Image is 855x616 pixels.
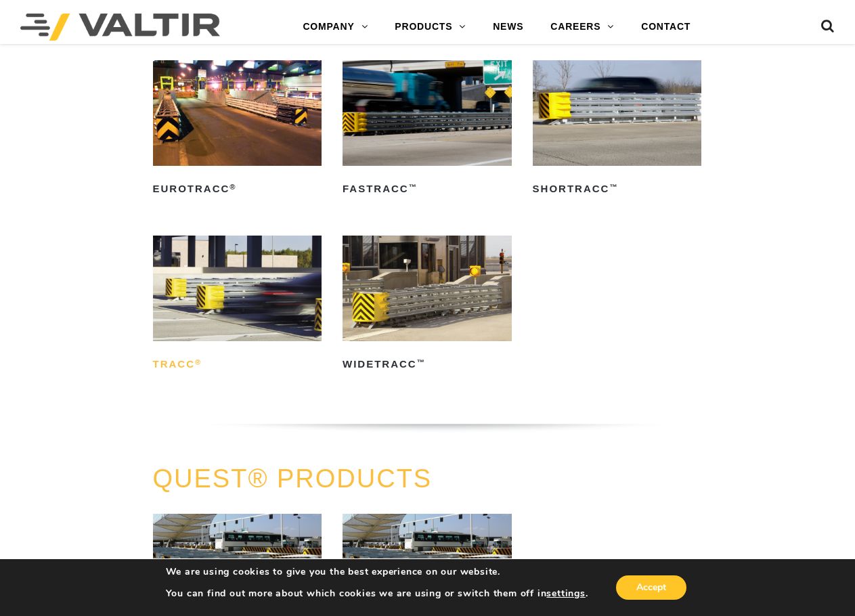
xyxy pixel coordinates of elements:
[289,14,381,41] a: COMPANY
[533,178,702,200] h2: ShorTRACC
[343,236,512,375] a: WideTRACC™
[166,566,588,578] p: We are using cookies to give you the best experience on our website.
[533,60,702,200] a: ShorTRACC™
[537,14,628,41] a: CAREERS
[153,353,322,375] h2: TRACC
[417,358,426,366] sup: ™
[546,588,585,600] button: settings
[229,183,236,191] sup: ®
[609,183,618,191] sup: ™
[343,178,512,200] h2: FasTRACC
[195,358,202,366] sup: ®
[616,575,686,600] button: Accept
[479,14,537,41] a: NEWS
[343,353,512,375] h2: WideTRACC
[20,14,220,41] img: Valtir
[153,178,322,200] h2: EuroTRACC
[381,14,479,41] a: PRODUCTS
[628,14,704,41] a: CONTACT
[409,183,418,191] sup: ™
[153,464,433,493] a: QUEST® PRODUCTS
[153,60,322,200] a: EuroTRACC®
[153,236,322,375] a: TRACC®
[343,60,512,200] a: FasTRACC™
[166,588,588,600] p: You can find out more about which cookies we are using or switch them off in .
